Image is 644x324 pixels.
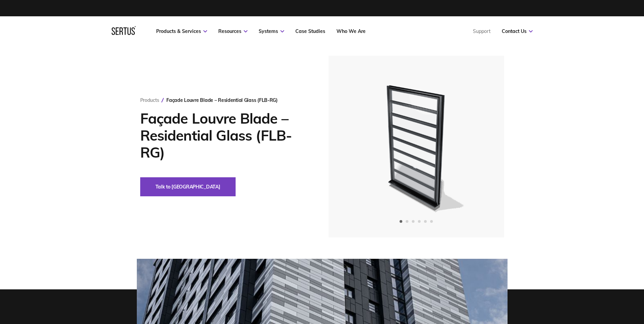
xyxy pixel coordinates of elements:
span: Go to slide 4 [418,220,421,223]
a: Systems [259,28,284,34]
span: Go to slide 5 [424,220,427,223]
a: Support [473,28,491,34]
a: Contact Us [502,28,533,34]
a: Products [140,97,159,103]
a: Resources [218,28,247,34]
a: Products & Services [156,28,207,34]
span: Go to slide 6 [430,220,433,223]
span: Go to slide 3 [412,220,415,223]
button: Talk to [GEOGRAPHIC_DATA] [140,177,236,196]
h1: Façade Louvre Blade – Residential Glass (FLB-RG) [140,110,308,161]
a: Case Studies [295,28,325,34]
iframe: Chat Widget [522,245,644,324]
a: Who We Are [336,28,366,34]
span: Go to slide 2 [406,220,408,223]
